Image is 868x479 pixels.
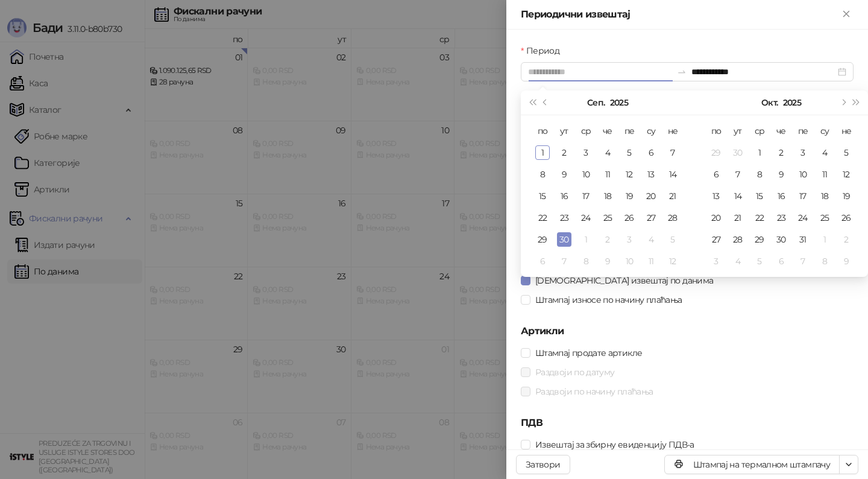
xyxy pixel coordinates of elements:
div: 7 [731,167,745,182]
td: 2025-10-20 [705,207,727,229]
td: 2025-10-06 [705,163,727,185]
td: 2025-11-04 [727,250,749,272]
button: Претходна година (Control + left) [526,90,539,115]
td: 2025-09-08 [532,163,553,185]
div: 13 [709,189,723,203]
td: 2025-10-03 [792,142,814,163]
td: 2025-09-11 [597,163,618,185]
td: 2025-11-06 [770,250,792,272]
td: 2025-10-13 [705,185,727,207]
div: 18 [600,189,615,203]
div: 7 [557,254,571,268]
div: Периодични извештај [521,7,839,22]
td: 2025-09-13 [640,163,662,185]
div: 2 [774,145,788,160]
div: 11 [817,167,832,182]
div: 6 [774,254,788,268]
div: 10 [796,167,810,182]
td: 2025-09-30 [553,229,575,250]
div: 5 [839,145,854,160]
td: 2025-09-17 [575,185,597,207]
div: 4 [600,145,615,160]
td: 2025-10-29 [749,229,770,250]
td: 2025-10-06 [532,250,553,272]
button: Изабери годину [610,90,628,115]
td: 2025-10-17 [792,185,814,207]
td: 2025-10-04 [640,229,662,250]
td: 2025-09-04 [597,142,618,163]
td: 2025-09-24 [575,207,597,229]
div: 22 [535,211,550,225]
div: 25 [600,211,615,225]
td: 2025-10-18 [814,185,835,207]
th: ср [749,120,770,142]
button: Затвори [516,455,570,474]
td: 2025-10-04 [814,142,835,163]
td: 2025-11-09 [835,250,857,272]
div: 1 [579,232,593,247]
td: 2025-09-22 [532,207,553,229]
td: 2025-10-05 [662,229,684,250]
th: че [770,120,792,142]
td: 2025-10-01 [575,229,597,250]
div: 3 [622,232,637,247]
div: 6 [644,145,658,160]
td: 2025-09-10 [575,163,597,185]
td: 2025-09-01 [532,142,553,163]
div: 4 [731,254,745,268]
td: 2025-10-01 [749,142,770,163]
div: 16 [774,189,788,203]
span: swap-right [677,67,687,77]
td: 2025-10-16 [770,185,792,207]
div: 8 [579,254,593,268]
div: 30 [774,232,788,247]
div: 28 [665,211,680,225]
div: 24 [796,211,810,225]
td: 2025-11-02 [835,229,857,250]
td: 2025-10-19 [835,185,857,207]
td: 2025-10-10 [618,250,640,272]
span: Извештај за збирну евиденцију ПДВ-а [530,438,699,451]
th: по [705,120,727,142]
th: не [835,120,857,142]
button: Close [839,7,854,22]
div: 9 [839,254,854,268]
div: 14 [665,167,680,182]
td: 2025-09-30 [727,142,749,163]
div: 31 [796,232,810,247]
div: 6 [709,167,723,182]
td: 2025-09-18 [597,185,618,207]
div: 21 [665,189,680,203]
button: Изабери месец [761,90,778,115]
div: 27 [644,211,658,225]
div: 11 [600,167,615,182]
td: 2025-10-23 [770,207,792,229]
h5: Артикли [521,324,854,338]
div: 6 [535,254,550,268]
span: [DEMOGRAPHIC_DATA] извештај по данима [530,274,718,287]
td: 2025-10-22 [749,207,770,229]
div: 2 [600,232,615,247]
td: 2025-09-03 [575,142,597,163]
th: су [640,120,662,142]
div: 24 [579,211,593,225]
div: 27 [709,232,723,247]
td: 2025-10-02 [770,142,792,163]
div: 12 [665,254,680,268]
th: че [597,120,618,142]
span: Раздвоји по начину плаћања [530,385,658,398]
div: 2 [839,232,854,247]
td: 2025-09-14 [662,163,684,185]
div: 30 [731,145,745,160]
button: Следећи месец (PageDown) [836,90,849,115]
div: 30 [557,232,571,247]
div: 9 [774,167,788,182]
td: 2025-10-12 [662,250,684,272]
span: Штампај износе по начину плаћања [530,293,687,306]
td: 2025-09-25 [597,207,618,229]
td: 2025-10-24 [792,207,814,229]
button: Претходни месец (PageUp) [539,90,552,115]
div: 8 [535,167,550,182]
td: 2025-10-09 [770,163,792,185]
td: 2025-10-08 [575,250,597,272]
